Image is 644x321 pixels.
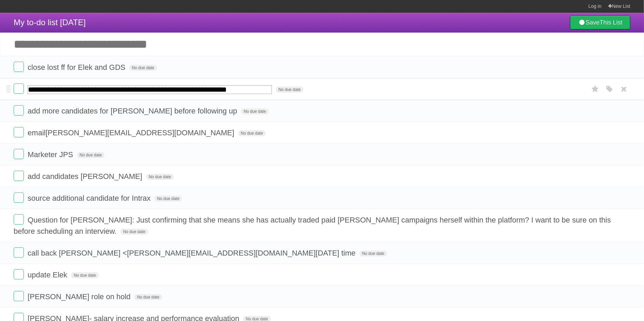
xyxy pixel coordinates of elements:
span: add candidates [PERSON_NAME] [28,172,144,181]
span: No due date [276,87,303,93]
span: source additional candidate for Intrax [28,194,152,202]
span: call back [PERSON_NAME] < [PERSON_NAME][EMAIL_ADDRESS][DOMAIN_NAME] [DATE] time [28,249,357,257]
span: Marketer JPS [28,150,75,159]
label: Done [14,83,24,94]
label: Done [14,269,24,279]
span: No due date [238,130,266,136]
span: No due date [241,108,269,114]
span: No due date [120,229,148,235]
label: Done [14,149,24,159]
label: Done [14,171,24,181]
label: Done [14,291,24,301]
span: No due date [71,272,98,278]
b: This List [600,19,623,26]
span: No due date [77,152,105,158]
label: Done [14,214,24,225]
label: Star task [589,83,602,95]
span: email [PERSON_NAME][EMAIL_ADDRESS][DOMAIN_NAME] [28,128,236,137]
span: No due date [146,174,174,180]
a: SaveThis List [570,16,630,29]
span: close lost ff for Elek and GDS [28,63,127,72]
label: Done [14,62,24,72]
span: No due date [134,294,162,300]
span: My to-do list [DATE] [14,18,86,27]
span: [PERSON_NAME] role on hold [28,292,132,301]
span: Question for [PERSON_NAME]: Just confirming that she means she has actually traded paid [PERSON_N... [14,216,611,235]
span: No due date [129,65,157,71]
label: Done [14,193,24,203]
span: add more candidates for [PERSON_NAME] before following up [28,107,239,115]
span: update Elek [28,271,69,279]
label: Done [14,105,24,116]
span: No due date [154,196,182,202]
label: Done [14,247,24,258]
label: Done [14,127,24,137]
span: No due date [359,250,387,257]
